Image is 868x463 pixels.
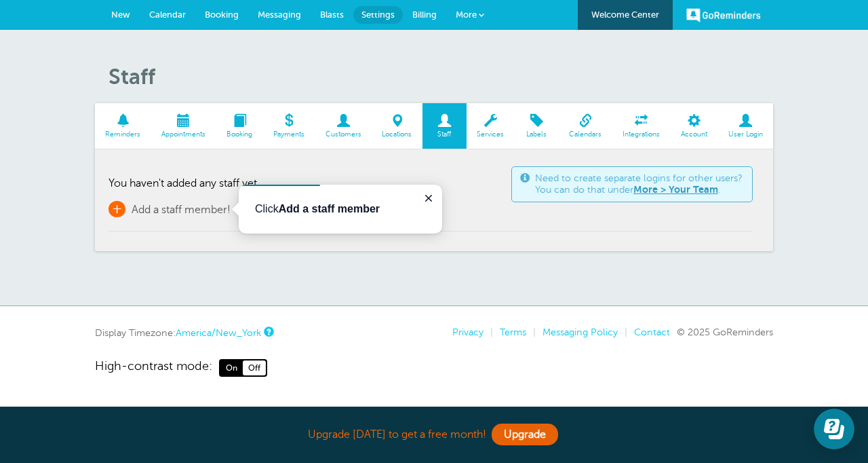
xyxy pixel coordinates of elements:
[484,327,493,338] li: |
[102,130,144,138] span: Reminders
[619,130,664,138] span: Integrations
[633,184,718,195] a: More > Your Team
[452,327,484,337] a: Privacy
[677,327,773,337] span: © 2025 GoReminders
[220,360,243,375] span: On
[473,130,508,138] span: Services
[717,103,773,149] a: User Login
[456,10,477,20] span: More
[500,327,526,337] a: Terms
[612,103,671,149] a: Integrations
[108,201,125,217] span: +
[108,177,753,190] p: You haven't added any staff yet.
[618,327,627,338] li: |
[95,327,272,339] div: Display Timezone:
[95,359,212,377] span: High-contrast mode:
[205,10,239,20] span: Booking
[535,172,744,196] span: Need to create separate logins for other users? You can do that under .
[149,10,186,20] span: Calendar
[492,424,558,445] a: Upgrade
[321,130,365,138] span: Customers
[814,409,854,449] iframe: Resource center
[262,103,315,149] a: Payments
[95,359,773,377] a: High-contrast mode: On Off
[258,10,301,20] span: Messaging
[95,103,151,149] a: Reminders
[158,130,210,138] span: Appointments
[108,64,773,90] h1: Staff
[223,130,256,138] span: Booking
[542,327,618,337] a: Messaging Policy
[559,103,612,149] a: Calendars
[677,130,711,138] span: Account
[670,103,717,149] a: Account
[515,103,559,149] a: Labels
[95,420,773,449] div: Upgrade [DATE] to get a free month!
[429,130,460,138] span: Staff
[315,103,372,149] a: Customers
[634,327,670,337] a: Contact
[243,360,266,375] span: Off
[724,130,766,138] span: User Login
[412,10,437,20] span: Billing
[264,327,272,336] a: This is the timezone being used to display dates and times to you on this device. Click the timez...
[108,201,231,217] a: + Add a staff member!
[111,10,130,20] span: New
[467,103,515,149] a: Services
[269,130,308,138] span: Payments
[176,327,261,338] a: America/New_York
[320,10,344,20] span: Blasts
[378,130,416,138] span: Locations
[239,185,442,234] iframe: tooltip
[361,10,395,20] span: Settings
[151,103,216,149] a: Appointments
[526,327,536,338] li: |
[372,103,422,149] a: Locations
[353,6,403,24] a: Settings
[216,103,263,149] a: Booking
[132,204,231,216] span: Add a staff member!
[521,130,552,138] span: Labels
[566,130,606,138] span: Calendars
